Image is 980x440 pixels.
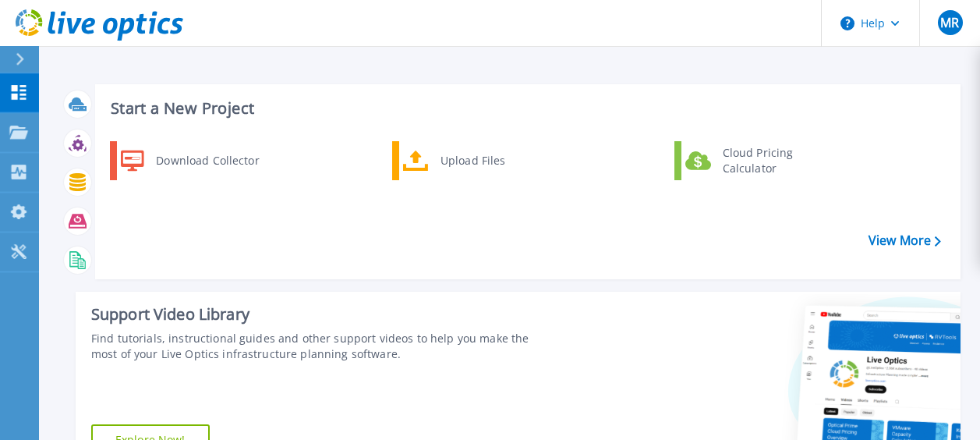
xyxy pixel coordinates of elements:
[91,331,551,362] div: Find tutorials, instructional guides and other support videos to help you make the most of your L...
[433,145,548,176] div: Upload Files
[110,141,270,180] a: Download Collector
[111,100,940,117] h3: Start a New Project
[940,16,959,29] span: MR
[392,141,552,180] a: Upload Files
[91,304,551,325] div: Support Video Library
[148,145,266,176] div: Download Collector
[715,145,830,176] div: Cloud Pricing Calculator
[869,233,941,248] a: View More
[674,141,834,180] a: Cloud Pricing Calculator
